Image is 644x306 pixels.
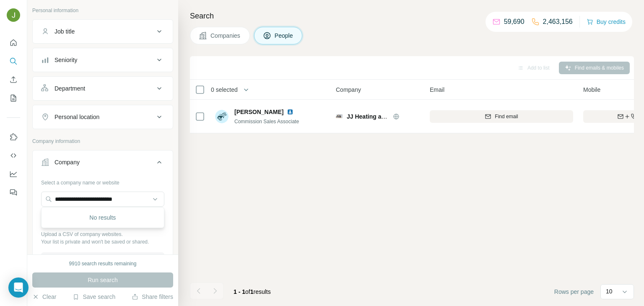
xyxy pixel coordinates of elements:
[287,109,293,115] img: LinkedIn logo
[7,130,20,145] button: Use Surfe on LinkedIn
[245,288,250,295] span: of
[33,78,173,99] button: Department
[55,27,75,36] div: Job title
[7,185,20,200] button: Feedback
[132,293,173,301] button: Share filters
[7,54,20,69] button: Search
[211,86,238,94] span: 0 selected
[7,8,20,22] img: Avatar
[234,288,271,295] span: results
[55,113,99,121] div: Personal location
[430,86,444,94] span: Email
[33,152,173,176] button: Company
[32,7,173,14] p: Personal information
[554,288,594,296] span: Rows per page
[7,35,20,50] button: Quick start
[43,209,162,226] div: No results
[73,293,115,301] button: Save search
[55,84,85,93] div: Department
[587,16,626,28] button: Buy credits
[234,119,299,124] span: Commission Sales Associate
[55,56,77,64] div: Seniority
[336,86,361,94] span: Company
[7,72,20,87] button: Enrich CSV
[543,17,573,27] p: 2,463,156
[41,231,164,238] p: Upload a CSV of company websites.
[32,137,173,145] p: Company information
[190,10,634,22] h4: Search
[41,252,164,267] button: Upload a list of companies
[430,110,573,123] button: Find email
[504,17,525,27] p: 59,690
[495,113,518,120] span: Find email
[33,21,173,41] button: Job title
[41,176,164,187] div: Select a company name or website
[7,166,20,182] button: Dashboard
[234,108,283,116] span: [PERSON_NAME]
[8,277,29,298] div: Open Intercom Messenger
[69,260,137,267] div: 9910 search results remaining
[583,86,600,94] span: Mobile
[7,91,20,106] button: My lists
[210,31,241,40] span: Companies
[41,238,164,246] p: Your list is private and won't be saved or shared.
[32,293,56,301] button: Clear
[7,148,20,163] button: Use Surfe API
[33,107,173,127] button: Personal location
[250,288,254,295] span: 1
[336,114,343,119] img: Logo of JJ Heating and Air Conditioning
[234,288,245,295] span: 1 - 1
[347,113,436,120] span: JJ Heating and Air Conditioning
[275,31,294,40] span: People
[215,110,229,123] img: Avatar
[55,158,80,166] div: Company
[33,50,173,70] button: Seniority
[606,287,613,296] p: 10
